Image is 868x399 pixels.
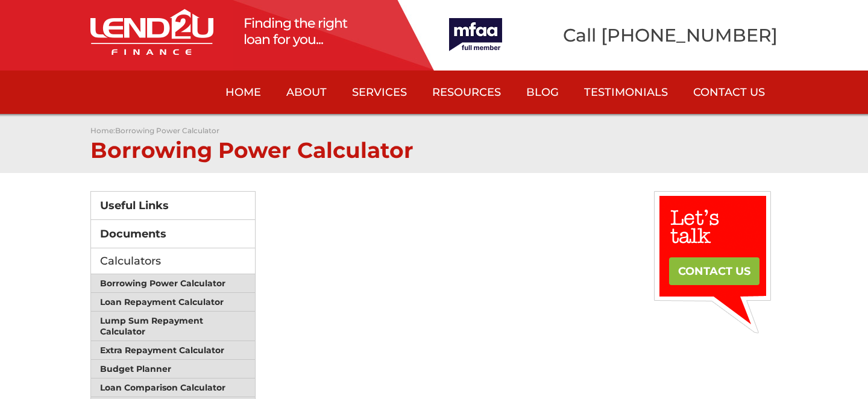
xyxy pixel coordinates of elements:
[91,341,255,360] a: Extra Repayment Calculator
[681,71,778,114] a: Contact Us
[91,312,255,341] a: Lump Sum Repayment Calculator
[274,71,339,114] a: About
[91,192,255,220] a: Useful Links
[90,126,113,135] a: Home
[91,274,255,293] a: Borrowing Power Calculator
[420,71,514,114] a: Resources
[339,71,420,114] a: Services
[91,379,255,397] a: Loan Comparison Calculator
[115,126,219,135] a: Borrowing Power Calculator
[669,257,759,285] a: CONTACT US
[90,126,778,135] p: :
[91,220,255,248] a: Documents
[514,71,571,114] a: Blog
[571,71,681,114] a: Testimonials
[90,248,256,274] div: Calculators
[90,135,778,161] h1: Borrowing Power Calculator
[91,293,255,312] a: Loan Repayment Calculator
[91,360,255,379] a: Budget Planner
[213,71,274,114] a: Home
[654,191,771,333] img: text3.gif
